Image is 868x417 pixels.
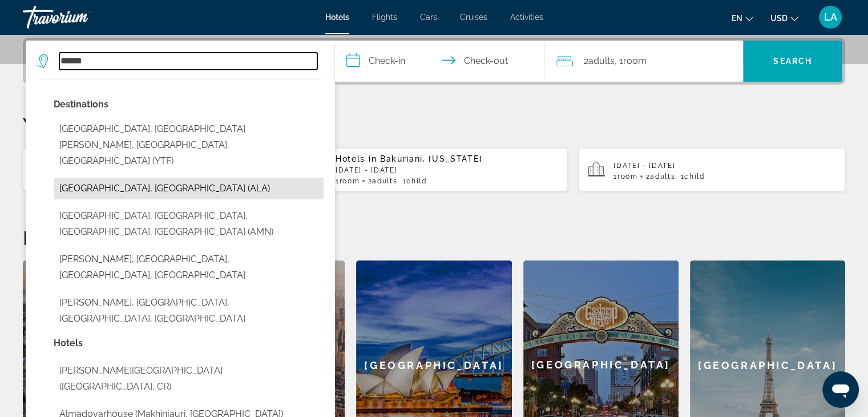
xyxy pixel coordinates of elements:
span: Child [684,173,704,181]
button: Change language [732,10,753,26]
a: Travorium [23,2,137,32]
span: Adults [650,173,675,181]
p: City options [54,97,324,113]
p: [DATE] - [DATE] [336,166,558,174]
button: [DATE] - [DATE]1Room2Adults, 1Child [23,147,289,192]
p: [DATE] - [DATE] [613,162,836,170]
button: Select city: Alma, Mount Pleasant, MI, United States (AMN) [54,205,324,243]
span: , 1 [397,177,426,185]
span: Search [773,57,812,66]
button: [DATE] - [DATE]1Room2Adults, 1Child [579,147,845,192]
button: Select city: Alma, Waycross, GA, United States [54,292,324,330]
button: Travelers: 2 adults, 0 children [544,41,743,82]
button: Select check in and out date [335,41,545,82]
button: Search [743,41,842,82]
a: Hotels [325,13,349,22]
p: Your Recent Searches [23,113,845,136]
button: User Menu [815,5,845,29]
span: Hotels in [336,154,377,163]
button: Select city: Alma, Summit County, CO, United States [54,248,324,286]
span: Room [617,173,638,181]
span: 1 [336,177,360,185]
h2: Featured Destinations [23,226,845,249]
button: Change currency [770,10,798,26]
span: , 1 [675,173,704,181]
span: Bakuriani, [US_STATE] [380,154,482,163]
iframe: Кнопка запуска окна обмена сообщениями [822,371,859,408]
button: Select city: Alma, Lac Saint-Jean, QC, Canada (YTF) [54,118,324,172]
a: Activities [510,13,543,22]
span: 2 [583,53,614,69]
a: Cruises [460,13,487,22]
span: 1 [613,173,637,181]
span: Adults [372,177,397,185]
a: Cars [420,13,437,22]
button: Hotels in Bakuriani, [US_STATE][DATE] - [DATE]1Room2Adults, 1Child [301,147,567,192]
p: Hotel options [54,335,324,351]
span: Adults [588,55,614,66]
span: 2 [368,177,397,185]
span: Room [340,177,360,185]
span: 2 [645,173,675,181]
a: Flights [372,13,397,22]
span: Child [406,177,426,185]
span: en [732,14,742,23]
span: , 1 [614,53,646,69]
input: Search hotel destination [59,53,317,70]
span: LA [824,11,837,23]
span: USD [770,14,788,23]
span: Room [623,55,646,66]
button: Select city: Almaty, Kazakhstan (ALA) [54,178,324,199]
div: Search widget [26,41,842,82]
button: Select hotel: Alma Del Pacifico Beach Hotel & Spa (Parrita, CR) [54,360,324,398]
